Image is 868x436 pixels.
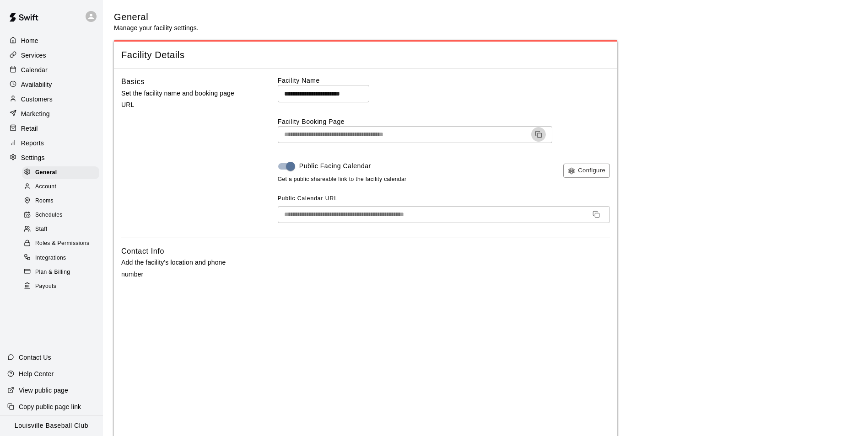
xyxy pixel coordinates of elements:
[35,254,66,263] span: Integrations
[7,34,96,48] a: Home
[7,48,96,62] a: Services
[35,168,57,177] span: General
[22,279,103,293] a: Payouts
[22,166,99,179] div: General
[21,138,44,148] p: Reports
[7,107,96,121] a: Marketing
[22,181,99,193] div: Account
[21,65,48,74] p: Calendar
[589,207,604,222] button: Copy URL
[21,36,38,45] p: Home
[35,211,63,220] span: Schedules
[21,51,46,60] p: Services
[7,122,96,135] a: Retail
[22,223,103,237] a: Staff
[114,11,199,23] h5: General
[22,237,103,251] a: Roles & Permissions
[21,80,52,89] p: Availability
[278,76,610,85] label: Facility Name
[22,252,99,265] div: Integrations
[7,78,96,91] a: Availability
[22,223,99,236] div: Staff
[121,76,145,88] h6: Basics
[15,421,88,431] p: Louisville Baseball Club
[22,265,103,279] a: Plan & Billing
[278,175,407,184] span: Get a public shareable link to the facility calendar
[22,194,103,208] a: Rooms
[22,251,103,265] a: Integrations
[19,386,68,395] p: View public page
[7,151,96,165] a: Settings
[114,23,199,32] p: Manage your facility settings.
[121,88,248,111] p: Set the facility name and booking page URL
[121,245,164,257] h6: Contact Info
[22,280,99,293] div: Payouts
[531,127,546,142] button: Copy URL
[121,49,610,61] span: Facility Details
[22,266,99,279] div: Plan & Billing
[19,402,81,411] p: Copy public page link
[22,237,99,250] div: Roles & Permissions
[35,282,56,291] span: Payouts
[22,208,103,223] a: Schedules
[21,153,45,162] p: Settings
[7,92,96,106] a: Customers
[21,109,50,118] p: Marketing
[22,165,103,180] a: General
[22,180,103,194] a: Account
[21,95,53,104] p: Customers
[22,195,99,207] div: Rooms
[35,197,54,206] span: Rooms
[278,117,610,126] label: Facility Booking Page
[21,124,38,133] p: Retail
[19,369,54,378] p: Help Center
[7,136,96,150] a: Reports
[7,63,96,77] a: Calendar
[299,161,371,171] span: Public Facing Calendar
[22,209,99,222] div: Schedules
[35,225,47,234] span: Staff
[35,182,56,191] span: Account
[35,239,89,248] span: Roles & Permissions
[19,353,51,362] p: Contact Us
[563,164,610,178] button: Configure
[35,268,70,277] span: Plan & Billing
[121,257,248,280] p: Add the facility's location and phone number
[278,195,338,202] span: Public Calendar URL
